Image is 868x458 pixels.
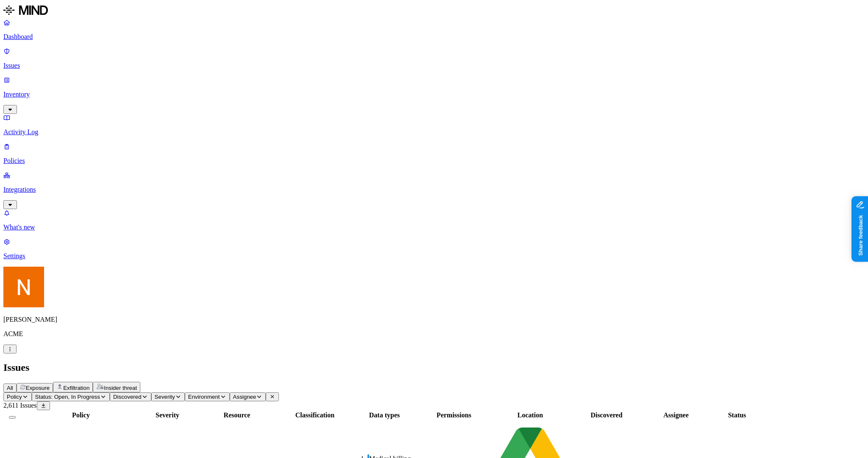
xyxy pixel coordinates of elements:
p: What's new [3,223,865,231]
p: Dashboard [3,33,865,41]
div: Classification [281,411,349,419]
a: Dashboard [3,19,865,41]
div: Severity [142,411,193,419]
a: Activity Log [3,114,865,136]
div: Assignee [642,411,710,419]
a: Inventory [3,76,865,113]
a: Issues [3,47,865,69]
p: Activity Log [3,128,865,136]
span: 2,611 Issues [3,402,37,409]
img: MIND [3,3,48,17]
h2: Issues [3,362,865,373]
span: Assignee [233,394,256,400]
div: Resource [195,411,279,419]
span: Exfiltration [63,385,89,391]
p: Inventory [3,91,865,98]
div: Data types [351,411,418,419]
p: Issues [3,62,865,69]
button: Select all [9,416,16,419]
p: ACME [3,330,865,338]
span: Insider threat [104,385,137,391]
a: What's new [3,209,865,231]
span: Policy [7,394,22,400]
a: Settings [3,238,865,260]
div: Status [712,411,762,419]
span: Status: Open, In Progress [35,394,100,400]
a: Policies [3,143,865,165]
img: Nitai Mishary [3,267,44,307]
div: Policy [22,411,140,419]
span: Exposure [26,385,50,391]
span: Environment [188,394,220,400]
p: Policies [3,157,865,165]
span: Discovered [113,394,142,400]
p: Integrations [3,186,865,193]
div: Discovered [573,411,640,419]
p: Settings [3,252,865,260]
div: Location [490,411,571,419]
a: Integrations [3,171,865,208]
div: Permissions [420,411,488,419]
a: MIND [3,3,865,19]
span: All [7,385,13,391]
span: Severity [155,394,175,400]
